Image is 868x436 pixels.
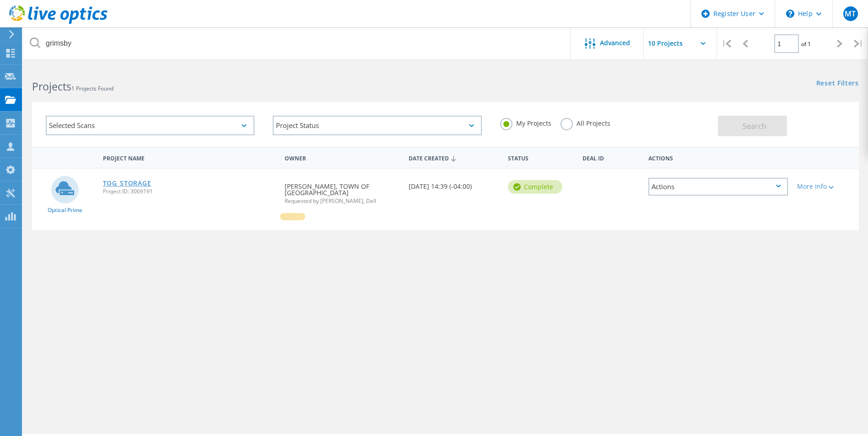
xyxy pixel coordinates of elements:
[9,19,108,26] a: Live Optics Dashboard
[786,10,794,18] svg: \n
[23,27,571,59] input: Search projects by name, owner, ID, company, etc
[797,183,854,190] div: More Info
[578,149,644,166] div: Deal Id
[816,80,859,88] a: Reset Filters
[280,149,404,166] div: Owner
[404,149,503,166] div: Date Created
[508,180,562,194] div: Complete
[648,178,788,196] div: Actions
[600,40,630,46] span: Advanced
[717,27,736,60] div: |
[98,149,280,166] div: Project Name
[273,116,481,135] div: Project Status
[32,79,71,94] b: Projects
[644,149,793,166] div: Actions
[46,116,254,135] div: Selected Scans
[849,27,868,60] div: |
[280,169,404,213] div: [PERSON_NAME], TOWN OF [GEOGRAPHIC_DATA]
[103,189,276,194] span: Project ID: 3069191
[500,118,551,127] label: My Projects
[718,116,787,136] button: Search
[845,10,856,17] span: MT
[285,198,399,204] span: Requested by [PERSON_NAME], Dell
[743,121,766,131] span: Search
[103,180,151,186] a: TOG_STORAGE
[801,40,811,48] span: of 1
[561,118,610,127] label: All Projects
[503,149,578,166] div: Status
[404,169,503,199] div: [DATE] 14:39 (-04:00)
[71,85,113,92] span: 1 Projects Found
[48,207,82,213] span: Optical Prime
